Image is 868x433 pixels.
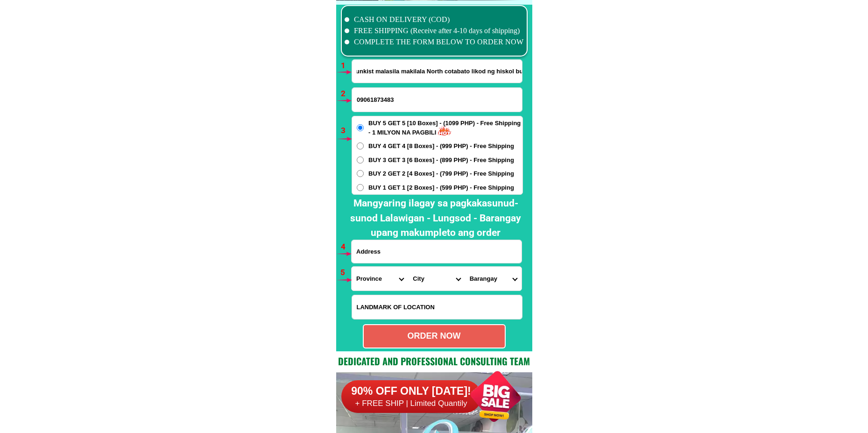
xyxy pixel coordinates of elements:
input: BUY 3 GET 3 [6 Boxes] - (899 PHP) - Free Shipping [357,156,364,163]
h6: 5 [340,267,351,279]
li: CASH ON DELIVERY (COD) [345,14,524,25]
select: Select province [352,267,408,291]
li: FREE SHIPPING (Receive after 4-10 days of shipping) [345,25,524,36]
input: BUY 2 GET 2 [4 Boxes] - (799 PHP) - Free Shipping [357,170,364,177]
select: Select commune [465,267,522,291]
span: BUY 5 GET 5 [10 Boxes] - (1099 PHP) - Free Shipping - 1 MILYON NA PAGBILI [368,119,522,137]
li: COMPLETE THE FORM BELOW TO ORDER NOW [345,36,524,48]
input: Input LANDMARKOFLOCATION [352,295,522,319]
input: Input address [352,240,522,263]
input: BUY 5 GET 5 [10 Boxes] - (1099 PHP) - Free Shipping - 1 MILYON NA PAGBILI [357,124,364,131]
h6: 4 [341,241,352,253]
h6: + FREE SHIP | Limited Quantily [341,398,481,409]
h2: Mangyaring ilagay sa pagkakasunud-sunod Lalawigan - Lungsod - Barangay upang makumpleto ang order [344,196,528,241]
h6: 90% OFF ONLY [DATE]! [341,384,481,398]
span: BUY 3 GET 3 [6 Boxes] - (899 PHP) - Free Shipping [368,156,514,165]
h2: Dedicated and professional consulting team [336,354,532,368]
input: Input full_name [352,60,522,83]
h6: 3 [341,125,352,137]
span: BUY 1 GET 1 [2 Boxes] - (599 PHP) - Free Shipping [368,183,514,192]
span: BUY 2 GET 2 [4 Boxes] - (799 PHP) - Free Shipping [368,169,514,178]
h6: 1 [341,60,352,72]
div: ORDER NOW [364,330,505,342]
select: Select district [408,267,465,291]
input: BUY 4 GET 4 [8 Boxes] - (999 PHP) - Free Shipping [357,142,364,149]
input: Input phone_number [352,88,522,112]
h6: 2 [341,88,352,100]
span: BUY 4 GET 4 [8 Boxes] - (999 PHP) - Free Shipping [368,142,514,151]
input: BUY 1 GET 1 [2 Boxes] - (599 PHP) - Free Shipping [357,184,364,191]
